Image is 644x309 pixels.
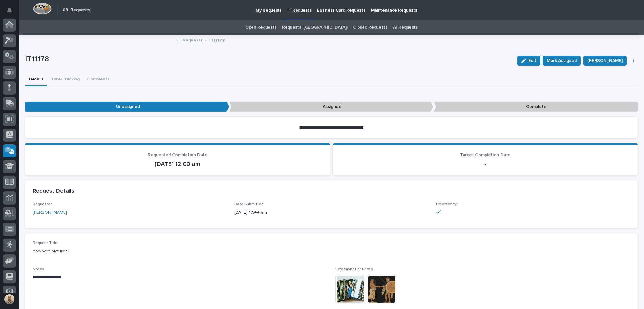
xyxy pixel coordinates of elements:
img: Workspace Logo [33,3,52,14]
span: [PERSON_NAME] [587,57,623,64]
a: All Requests [393,20,418,35]
span: Edit [528,58,536,63]
h2: 09. Requests [63,8,90,13]
button: Edit [517,56,540,66]
button: [PERSON_NAME] [583,56,627,66]
div: Notifications [8,8,16,18]
button: Mark Assigned [543,56,581,66]
span: Request Title [33,241,58,245]
a: [PERSON_NAME] [33,209,67,216]
p: Unassigned [25,102,229,112]
button: Comments [83,73,113,86]
span: Requester [33,202,52,206]
p: Assigned [229,102,433,112]
p: [DATE] 12:00 am [33,160,322,168]
span: Requested Completion Date [148,153,208,157]
p: Complete [434,102,638,112]
button: users-avatar [3,293,16,306]
button: Time-Tracking [47,73,83,86]
h2: Request Details [33,188,74,195]
span: Date Submitted [234,202,264,206]
p: IT11178 [25,55,512,64]
a: Open Requests [245,20,276,35]
p: IT11178 [209,36,225,43]
span: Screenshot or Photo [335,268,373,271]
a: Requests ([GEOGRAPHIC_DATA]) [282,20,347,35]
button: Details [25,73,47,86]
a: IT Requests [177,36,203,43]
span: Notes [33,268,44,271]
p: [DATE] 10:44 am [234,209,428,216]
span: Emergency? [436,202,458,206]
span: Target Completion Date [460,153,511,157]
p: now with pictures? [33,248,630,255]
a: Closed Requests [353,20,387,35]
button: Notifications [3,4,16,17]
p: - [341,160,630,168]
span: Mark Assigned [547,57,577,64]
